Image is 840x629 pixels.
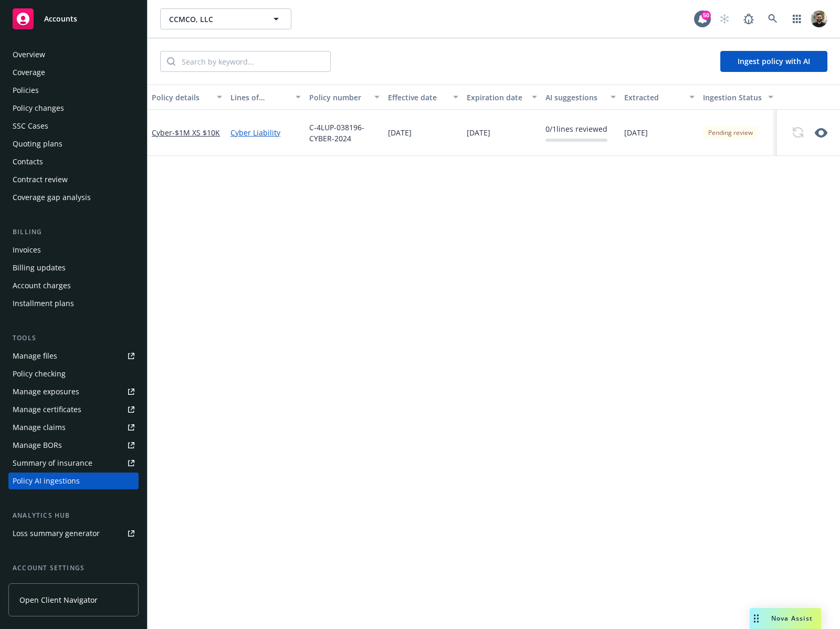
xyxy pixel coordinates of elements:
img: photo [811,11,827,27]
a: Account charges [8,277,139,294]
div: Manage files [13,348,57,364]
button: Effective date [384,85,463,110]
a: Contract review [8,171,139,188]
button: Policy number [305,85,384,110]
span: - $1M XS $10K [172,128,220,138]
button: Expiration date [463,85,541,110]
div: Account settings [8,563,139,573]
a: Search [762,8,783,29]
div: Policy AI ingestions [13,473,80,489]
a: Installment plans [8,295,139,312]
a: Policy checking [8,365,139,382]
div: Ingestion Status [703,92,762,103]
button: CCMCO, LLC [160,8,291,29]
a: Quoting plans [8,135,139,152]
div: Pending review [703,126,758,139]
div: Contacts [13,153,43,170]
a: Coverage gap analysis [8,189,139,206]
button: AI suggestions [541,85,620,110]
button: Ingest policy with AI [720,51,827,72]
svg: Search [167,57,175,66]
div: Policy checking [13,365,66,382]
a: Manage BORs [8,437,139,454]
div: 50 [701,11,711,20]
a: SSC Cases [8,118,139,134]
div: Summary of insurance [13,455,92,471]
div: Overview [13,46,45,63]
a: Accounts [8,4,139,34]
div: Manage claims [13,419,66,436]
button: Nova Assist [750,608,821,629]
div: Expiration date [467,92,526,103]
div: Loss summary generator [13,525,100,542]
span: Nova Assist [771,614,813,623]
span: C-4LUP-038196-CYBER-2024 [309,122,380,144]
div: Effective date [388,92,447,103]
a: Policy changes [8,100,139,117]
a: Switch app [786,8,807,29]
span: [DATE] [388,127,412,138]
span: CCMCO, LLC [169,14,260,25]
a: Overview [8,46,139,63]
button: Lines of coverage [226,85,305,110]
a: Manage files [8,348,139,364]
span: Accounts [44,15,77,23]
a: Cyber [152,128,220,138]
a: Cyber Liability [230,127,301,138]
div: SSC Cases [13,118,48,134]
div: Billing [8,227,139,237]
a: Coverage [8,64,139,81]
button: Policy details [148,85,226,110]
a: Manage exposures [8,383,139,400]
a: Billing updates [8,259,139,276]
div: Account charges [13,277,71,294]
div: Billing updates [13,259,66,276]
button: Extracted [620,85,699,110]
a: Manage claims [8,419,139,436]
a: Policy AI ingestions [8,473,139,489]
div: Policy changes [13,100,64,117]
div: Coverage [13,64,45,81]
div: Tools [8,333,139,343]
div: Installment plans [13,295,74,312]
a: Start snowing [714,8,735,29]
button: Ingestion Status [699,85,778,110]
span: [DATE] [624,127,648,138]
div: Manage exposures [13,383,79,400]
div: Quoting plans [13,135,62,152]
div: Extracted [624,92,683,103]
div: Contract review [13,171,68,188]
span: Open Client Navigator [19,594,98,605]
div: Policy number [309,92,368,103]
div: AI suggestions [545,92,604,103]
div: Manage certificates [13,401,81,418]
a: Invoices [8,242,139,258]
div: Coverage gap analysis [13,189,91,206]
a: Manage certificates [8,401,139,418]
a: Summary of insurance [8,455,139,471]
a: Loss summary generator [8,525,139,542]
input: Search by keyword... [175,51,330,71]
div: Invoices [13,242,41,258]
a: Contacts [8,153,139,170]
div: Manage BORs [13,437,62,454]
a: Policies [8,82,139,99]
a: Report a Bug [738,8,759,29]
div: 0 / 1 lines reviewed [545,123,607,134]
div: Policies [13,82,39,99]
div: Policy details [152,92,211,103]
div: Analytics hub [8,510,139,521]
div: Lines of coverage [230,92,289,103]
div: Drag to move [750,608,763,629]
span: [DATE] [467,127,490,138]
